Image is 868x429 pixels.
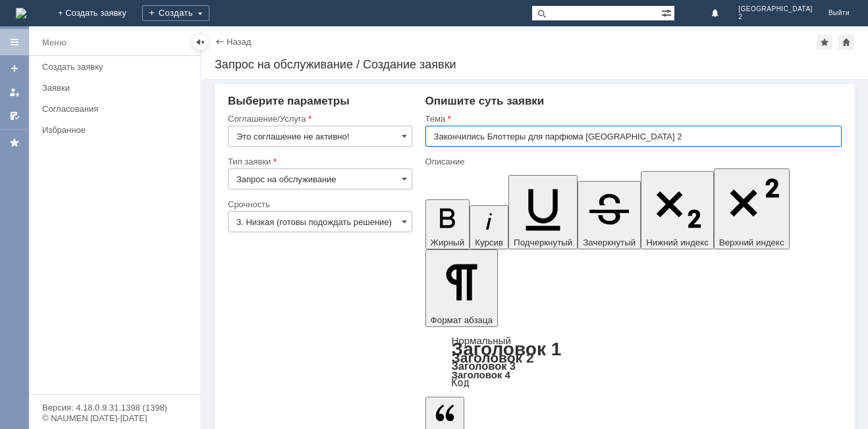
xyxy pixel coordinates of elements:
div: Формат абзаца [425,336,842,388]
span: Верхний индекс [719,238,784,247]
div: Скрыть меню [192,34,208,50]
a: Нормальный [452,335,511,346]
span: Расширенный поиск [661,6,674,18]
a: Перейти на домашнюю страницу [16,8,26,18]
a: Мои согласования [4,105,25,126]
div: Тип заявки [228,157,410,166]
span: Формат абзаца [431,315,493,325]
div: Соглашение/Услуга [228,114,410,123]
button: Зачеркнутый [578,181,641,249]
a: Заголовок 1 [452,339,562,359]
a: Заголовок 4 [452,369,510,380]
span: Нижний индекс [646,238,709,247]
div: Срочность [228,200,410,209]
span: Курсив [475,238,503,247]
div: Меню [42,35,67,51]
span: Подчеркнутый [514,238,572,247]
button: Нижний индекс [641,171,714,249]
a: Согласования [37,99,198,119]
span: [GEOGRAPHIC_DATA] [738,5,813,13]
button: Курсив [470,205,508,249]
img: logo [16,8,26,18]
div: Описание [425,157,839,166]
a: Заголовок 2 [452,350,534,365]
span: Зачеркнутый [583,238,636,247]
a: Мои заявки [4,82,25,103]
a: Код [452,377,470,389]
button: Формат абзаца [425,249,498,327]
a: Создать заявку [4,58,25,79]
button: Жирный [425,199,470,249]
a: Заголовок 3 [452,360,516,372]
span: Опишите суть заявки [425,95,545,107]
a: Назад [227,37,251,47]
span: Жирный [431,238,465,247]
div: Согласования [42,104,192,114]
div: Версия: 4.18.0.9.31.1398 (1398) [42,403,187,412]
div: Добавить в избранное [817,34,832,50]
div: © NAUMEN [DATE]-[DATE] [42,414,187,422]
a: Создать заявку [37,57,198,77]
span: Выберите параметры [228,95,350,107]
div: Заявки [42,83,192,93]
div: Сделать домашней страницей [838,34,854,50]
div: Создать заявку [42,62,192,72]
button: Верхний индекс [714,168,790,249]
div: Тема [425,114,839,123]
div: Запрос на обслуживание / Создание заявки [215,58,855,71]
div: Создать [142,5,209,21]
button: Подчеркнутый [508,175,578,249]
div: Избранное [42,125,178,135]
span: 2 [738,13,813,21]
a: Заявки [37,78,198,98]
